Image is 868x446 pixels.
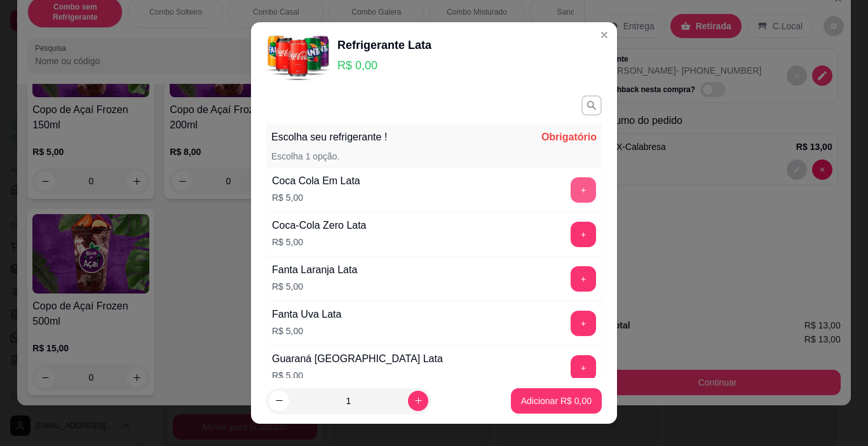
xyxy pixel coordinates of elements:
div: Coca Cola Em Lata [272,173,360,189]
p: R$ 5,00 [272,280,357,293]
button: add [571,311,596,336]
img: product-image [266,32,330,80]
p: R$ 5,00 [272,325,341,337]
div: Refrigerante Lata [337,36,431,54]
p: R$ 0,00 [337,57,431,74]
p: R$ 5,00 [272,369,443,382]
button: add [571,266,596,292]
p: Obrigatório [541,130,597,145]
div: Fanta Laranja Lata [272,262,357,278]
p: Escolha 1 opção. [271,150,339,163]
p: Escolha seu refrigerante ! [271,130,387,145]
button: add [571,222,596,247]
button: increase-product-quantity [408,391,428,411]
button: Close [594,25,614,45]
div: Coca-Cola Zero Lata [272,218,367,233]
button: Adicionar R$ 0,00 [511,388,602,414]
button: add [571,355,596,381]
p: R$ 5,00 [272,236,367,248]
p: R$ 5,00 [272,191,360,204]
button: decrease-product-quantity [269,391,289,411]
button: add [571,177,596,203]
div: Guaraná [GEOGRAPHIC_DATA] Lata [272,351,443,367]
p: Adicionar R$ 0,00 [521,395,592,407]
div: Fanta Uva Lata [272,307,341,322]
